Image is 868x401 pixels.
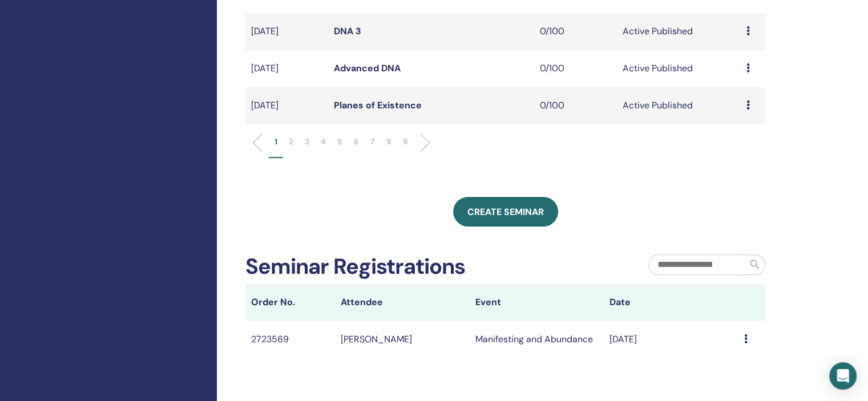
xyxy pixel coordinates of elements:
[829,362,857,390] div: Open Intercom Messenger
[386,136,391,148] p: 8
[370,136,375,148] p: 7
[617,13,741,50] td: Active Published
[453,197,558,226] a: Create seminar
[245,13,328,50] td: [DATE]
[245,321,335,358] td: 2723569
[604,284,738,321] th: Date
[245,87,328,124] td: [DATE]
[467,206,544,218] span: Create seminar
[337,136,342,148] p: 5
[334,25,361,37] a: DNA 3
[617,50,741,87] td: Active Published
[470,284,604,321] th: Event
[534,13,617,50] td: 0/100
[604,321,738,358] td: [DATE]
[245,50,328,87] td: [DATE]
[403,136,408,148] p: 9
[289,136,293,148] p: 2
[354,136,359,148] p: 6
[305,136,309,148] p: 3
[534,87,617,124] td: 0/100
[245,254,465,280] h2: Seminar Registrations
[335,284,470,321] th: Attendee
[334,62,401,74] a: Advanced DNA
[245,284,335,321] th: Order No.
[335,321,470,358] td: [PERSON_NAME]
[274,136,277,148] p: 1
[534,50,617,87] td: 0/100
[617,87,741,124] td: Active Published
[334,99,422,111] a: Planes of Existence
[470,321,604,358] td: Manifesting and Abundance
[321,136,326,148] p: 4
